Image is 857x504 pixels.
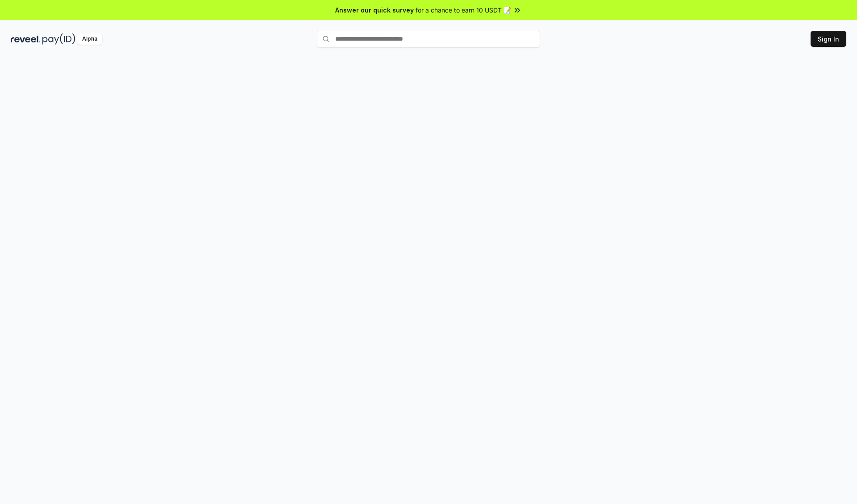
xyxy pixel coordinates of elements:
span: Answer our quick survey [335,5,414,15]
button: Sign In [811,31,846,47]
img: reveel_dark [11,33,41,45]
div: Alpha [77,33,102,45]
img: pay_id [42,33,75,45]
span: for a chance to earn 10 USDT 📝 [416,5,511,15]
